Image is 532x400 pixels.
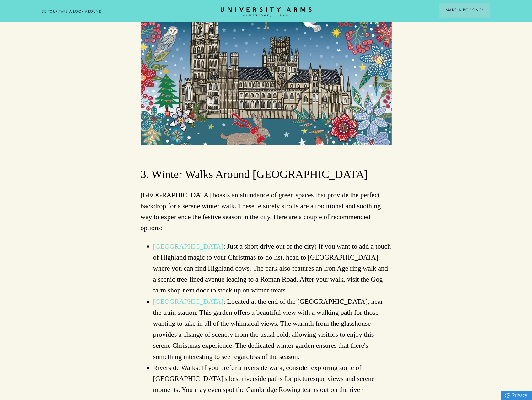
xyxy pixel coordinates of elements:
[221,7,312,17] a: Home
[141,4,392,145] img: 098885.webp
[439,3,490,18] button: Make a BookingArrow icon
[153,242,223,250] a: [GEOGRAPHIC_DATA]
[505,393,510,398] img: Privacy
[482,9,484,11] img: Arrow icon
[153,297,223,305] a: [GEOGRAPHIC_DATA]
[153,296,392,362] li: : Located at the end of the [GEOGRAPHIC_DATA], near the train station. This garden offers a beaut...
[501,391,532,400] a: Privacy
[141,189,392,234] p: [GEOGRAPHIC_DATA] boasts an abundance of green spaces that provide the perfect backdrop for a ser...
[42,9,102,14] a: 3D TOUR:TAKE A LOOK AROUND
[141,167,392,182] h3: 3. Winter Walks Around [GEOGRAPHIC_DATA]
[446,7,484,13] span: Make a Booking
[153,362,392,395] li: Riverside Walks: If you prefer a riverside walk, consider exploring some of [GEOGRAPHIC_DATA]'s b...
[153,241,392,296] li: : Just a short drive out of the city) If you want to add a touch of Highland magic to your Christ...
